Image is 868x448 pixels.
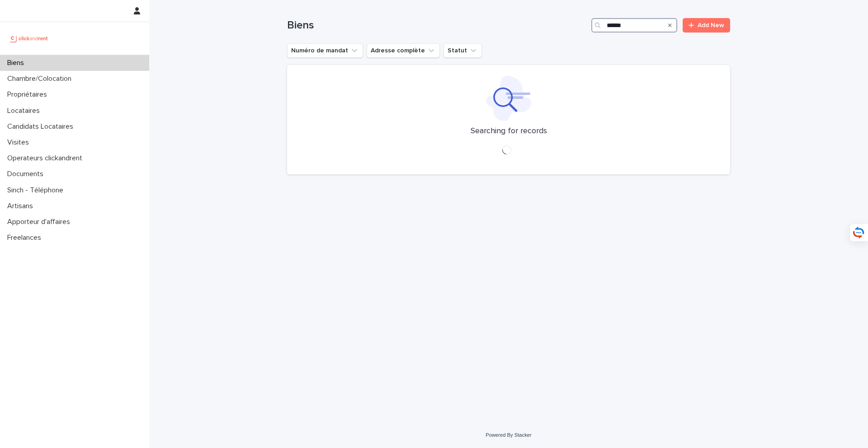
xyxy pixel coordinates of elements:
[4,90,54,99] p: Propriétaires
[486,432,531,438] a: Powered By Stacker
[4,75,79,83] p: Chambre/Colocation
[4,138,36,147] p: Visites
[4,186,71,195] p: Sinch - Téléphone
[698,22,724,28] span: Add New
[367,43,440,58] button: Adresse complète
[7,29,51,47] img: UCB0brd3T0yccxBKYDjQ
[4,218,77,226] p: Apporteur d'affaires
[591,18,677,33] input: Search
[4,107,47,115] p: Locataires
[4,59,31,67] p: Biens
[4,154,90,163] p: Operateurs clickandrent
[4,122,80,131] p: Candidats Locataires
[287,19,588,32] h1: Biens
[443,43,482,58] button: Statut
[287,43,363,58] button: Numéro de mandat
[683,18,730,33] a: Add New
[4,202,40,210] p: Artisans
[471,126,547,136] p: Searching for records
[4,233,48,242] p: Freelances
[4,170,51,178] p: Documents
